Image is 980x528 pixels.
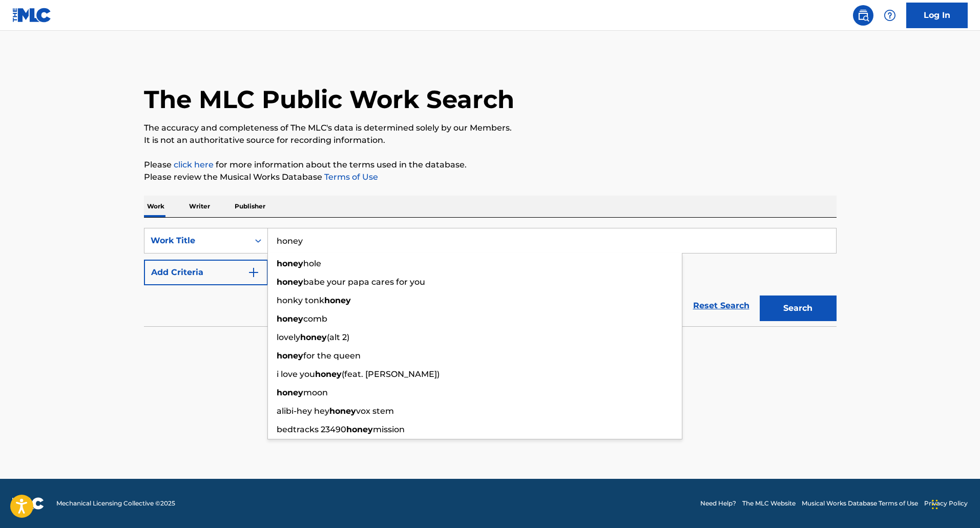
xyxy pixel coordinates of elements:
img: search [857,9,869,22]
strong: honey [277,277,303,287]
h1: The MLC Public Work Search [144,84,514,115]
strong: honey [277,314,303,324]
a: click here [174,160,214,170]
a: Reset Search [688,294,755,317]
form: Search Form [144,228,837,326]
strong: honey [277,259,303,268]
p: Please for more information about the terms used in the database. [144,159,837,171]
span: vox stem [356,406,394,416]
p: The accuracy and completeness of The MLC's data is determined solely by our Members. [144,122,837,134]
p: Publisher [232,196,268,217]
span: moon [303,388,328,397]
span: lovely [277,332,300,342]
span: Mechanical Licensing Collective © 2025 [56,499,175,508]
span: i love you [277,369,315,379]
img: MLC Logo [12,8,52,23]
span: (alt 2) [327,332,349,342]
a: Musical Works Database Terms of Use [802,499,918,508]
strong: honey [324,295,351,305]
strong: honey [329,406,356,416]
span: comb [303,314,327,324]
p: Writer [186,196,213,217]
iframe: Chat Widget [929,479,980,528]
span: honky tonk [277,295,324,305]
strong: honey [277,388,303,397]
a: Need Help? [700,499,736,508]
strong: honey [346,425,373,434]
strong: honey [277,351,303,361]
a: Log In [906,3,968,28]
span: babe your papa cares for you [303,277,425,287]
span: for the queen [303,351,361,361]
a: The MLC Website [742,499,796,508]
img: help [884,9,896,22]
span: mission [373,425,405,434]
img: logo [12,497,44,510]
strong: honey [300,332,327,342]
p: Work [144,196,168,217]
a: Terms of Use [322,172,378,182]
button: Add Criteria [144,260,268,285]
span: hole [303,259,321,268]
span: bedtracks 23490 [277,425,346,434]
p: Please review the Musical Works Database [144,171,837,183]
a: Privacy Policy [924,499,968,508]
p: It is not an authoritative source for recording information. [144,134,837,146]
span: alibi-hey hey [277,406,329,416]
button: Search [760,295,837,321]
div: Help [880,5,900,26]
span: (feat. [PERSON_NAME]) [342,369,440,379]
a: Public Search [853,5,873,26]
strong: honey [315,369,342,379]
div: Work Title [151,235,243,247]
div: Drag [932,489,938,520]
img: 9d2ae6d4665cec9f34b9.svg [247,266,260,279]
